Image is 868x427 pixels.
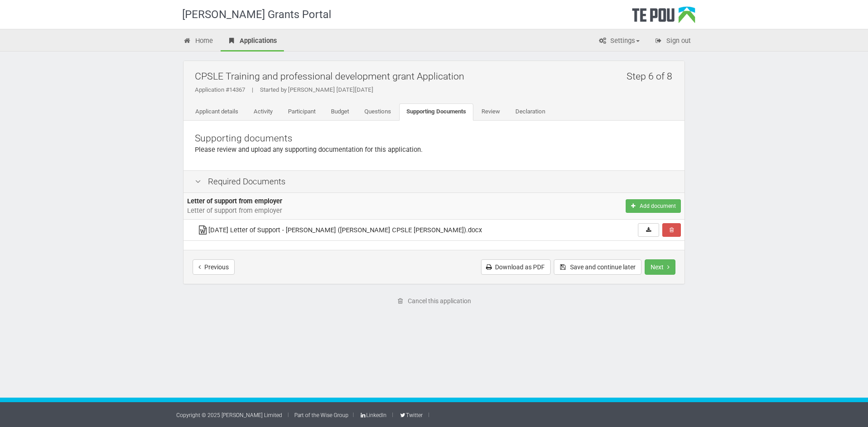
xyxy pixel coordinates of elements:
h2: Step 6 of 8 [627,66,678,87]
a: Home [176,32,220,52]
a: Applications [221,32,284,52]
a: LinkedIn [359,412,387,418]
a: Participant [281,103,323,121]
a: Activity [246,103,280,121]
a: Review [474,103,507,121]
button: Next step [645,259,675,275]
div: Application #14367 Started by [PERSON_NAME] [DATE][DATE] [195,86,678,94]
p: Please review and upload any supporting documentation for this application. [195,145,673,155]
a: Copyright © 2025 [PERSON_NAME] Limited [176,412,282,418]
a: Settings [591,32,646,52]
a: Sign out [647,32,698,52]
h2: CPSLE Training and professional development grant Application [195,66,678,87]
a: Questions [357,103,398,121]
button: Add document [626,199,681,213]
p: Supporting documents [195,132,673,145]
a: Declaration [508,103,552,121]
b: Letter of support from employer [187,197,282,205]
a: Cancel this application [392,293,477,309]
span: | [245,86,260,93]
a: Part of the Wise Group [294,412,349,418]
td: [DATE] Letter of Support - [PERSON_NAME] ([PERSON_NAME] CPSLE [PERSON_NAME]).docx [193,220,598,241]
button: Previous step [193,259,235,275]
span: Letter of support from employer [187,206,282,215]
a: Supporting Documents [399,103,473,121]
a: Download as PDF [481,259,551,275]
a: Applicant details [188,103,245,121]
div: Required Documents [184,170,684,193]
a: Twitter [399,412,422,418]
div: Te Pou Logo [632,6,695,29]
button: Save and continue later [554,259,642,275]
button: Remove [662,223,681,237]
a: Budget [324,103,356,121]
